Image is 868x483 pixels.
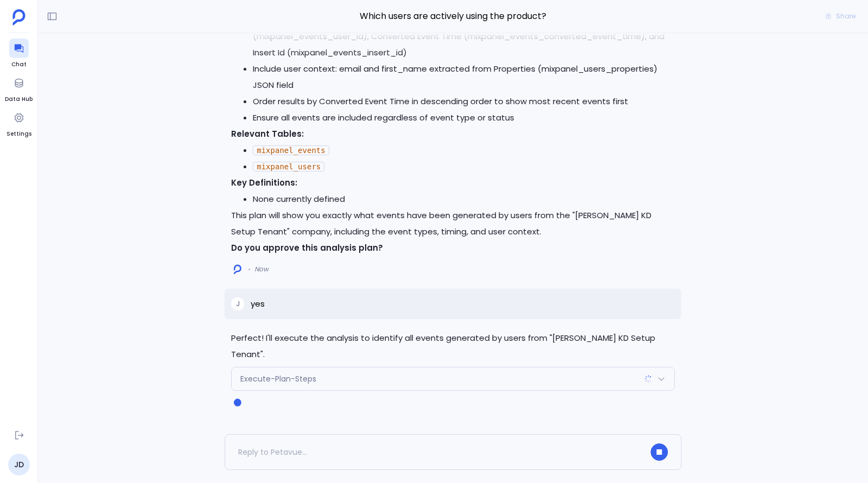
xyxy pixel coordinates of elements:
[9,39,29,69] a: Chat
[231,330,675,363] p: Perfect! I'll execute the analysis to identify all events generated by users from "[PERSON_NAME] ...
[231,177,297,188] strong: Key Definitions:
[240,373,316,384] span: Execute-Plan-Steps
[12,9,25,26] img: petavue logo
[231,207,675,240] p: This plan will show you exactly what events have been generated by users from the "[PERSON_NAME] ...
[251,297,265,310] p: yes
[5,73,33,104] a: Data Hub
[253,162,324,171] code: mixpanel_users
[225,9,681,23] span: Which users are actively using the product?
[234,264,241,275] img: logo
[254,265,269,274] span: Now
[231,242,383,253] strong: Do you approve this analysis plan?
[236,300,240,308] span: J
[7,108,31,138] a: Settings
[253,61,675,93] li: Include user context: email and first_name extracted from Properties (mixpanel_users_properties) ...
[5,95,33,104] span: Data Hub
[253,145,329,155] code: mixpanel_events
[8,454,30,475] a: JD
[253,191,675,207] li: None currently defined
[231,128,304,139] strong: Relevant Tables:
[253,110,675,126] li: Ensure all events are included regardless of event type or status
[9,60,29,69] span: Chat
[253,93,675,110] li: Order results by Converted Event Time in descending order to show most recent events first
[7,130,31,138] span: Settings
